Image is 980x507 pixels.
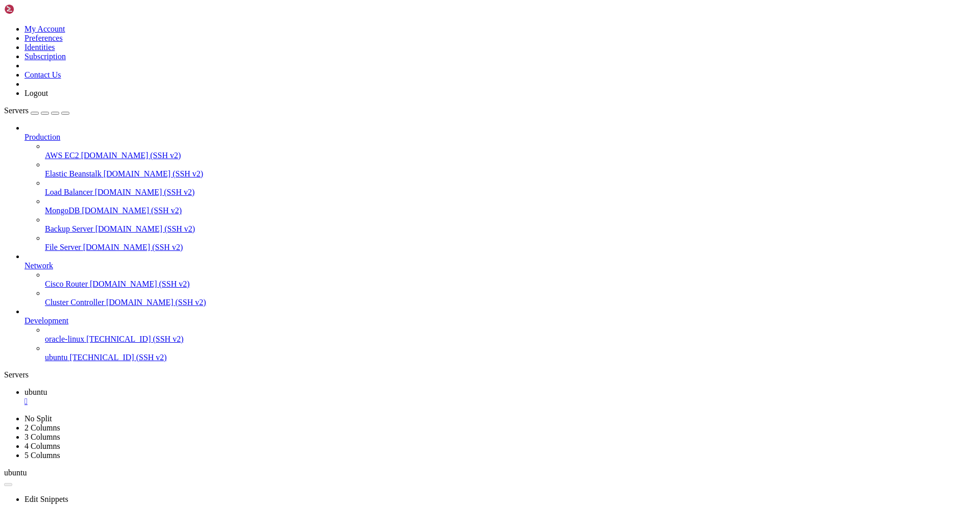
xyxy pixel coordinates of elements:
[4,4,63,14] img: Shellngn
[24,252,976,307] li: Network
[24,451,60,460] a: 5 Columns
[45,206,80,215] span: MongoDB
[45,243,81,251] span: File Server
[24,89,48,97] a: Logout
[45,243,976,252] a: File Server [DOMAIN_NAME] (SSH v2)
[24,495,68,503] a: Edit Snippets
[45,280,88,288] span: Cisco Router
[24,442,60,450] a: 4 Columns
[45,224,93,233] span: Backup Server
[45,270,976,289] li: Cisco Router [DOMAIN_NAME] (SSH v2)
[24,414,52,423] a: No Split
[24,433,60,441] a: 3 Columns
[45,151,79,160] span: AWS EC2
[24,397,976,406] a: 
[45,234,976,252] li: File Server [DOMAIN_NAME] (SSH v2)
[45,335,976,344] a: oracle-linux [TECHNICAL_ID] (SSH v2)
[24,307,976,362] li: Development
[24,70,61,79] a: Contact Us
[45,188,93,196] span: Load Balancer
[45,353,67,362] span: ubuntu
[45,353,976,362] a: ubuntu [TECHNICAL_ID] (SSH v2)
[24,316,68,325] span: Development
[24,133,60,141] span: Production
[45,142,976,160] li: AWS EC2 [DOMAIN_NAME] (SSH v2)
[86,335,183,343] span: [TECHNICAL_ID] (SSH v2)
[24,423,60,432] a: 2 Columns
[90,280,190,288] span: [DOMAIN_NAME] (SSH v2)
[69,353,166,362] span: [TECHNICAL_ID] (SSH v2)
[4,106,69,115] a: Servers
[4,106,29,115] span: Servers
[45,344,976,362] li: ubuntu [TECHNICAL_ID] (SSH v2)
[24,133,976,142] a: Production
[45,151,976,160] a: AWS EC2 [DOMAIN_NAME] (SSH v2)
[45,179,976,197] li: Load Balancer [DOMAIN_NAME] (SSH v2)
[4,468,27,477] span: ubuntu
[83,243,183,251] span: [DOMAIN_NAME] (SSH v2)
[45,169,976,179] a: Elastic Beanstalk [DOMAIN_NAME] (SSH v2)
[45,160,976,179] li: Elastic Beanstalk [DOMAIN_NAME] (SSH v2)
[24,24,65,33] a: My Account
[104,169,204,178] span: [DOMAIN_NAME] (SSH v2)
[45,215,976,234] li: Backup Server [DOMAIN_NAME] (SSH v2)
[24,261,53,270] span: Network
[24,316,976,325] a: Development
[95,188,195,196] span: [DOMAIN_NAME] (SSH v2)
[45,206,976,215] a: MongoDB [DOMAIN_NAME] (SSH v2)
[45,298,976,307] a: Cluster Controller [DOMAIN_NAME] (SSH v2)
[45,335,84,343] span: oracle-linux
[45,224,976,234] a: Backup Server [DOMAIN_NAME] (SSH v2)
[24,388,47,396] span: ubuntu
[4,370,976,379] div: Servers
[45,325,976,344] li: oracle-linux [TECHNICAL_ID] (SSH v2)
[24,52,66,61] a: Subscription
[24,123,976,252] li: Production
[45,298,104,307] span: Cluster Controller
[45,188,976,197] a: Load Balancer [DOMAIN_NAME] (SSH v2)
[81,151,181,160] span: [DOMAIN_NAME] (SSH v2)
[45,169,102,178] span: Elastic Beanstalk
[24,261,976,270] a: Network
[82,206,182,215] span: [DOMAIN_NAME] (SSH v2)
[24,388,976,406] a: ubuntu
[45,289,976,307] li: Cluster Controller [DOMAIN_NAME] (SSH v2)
[24,43,55,52] a: Identities
[45,197,976,215] li: MongoDB [DOMAIN_NAME] (SSH v2)
[24,34,63,42] a: Preferences
[95,224,195,233] span: [DOMAIN_NAME] (SSH v2)
[106,298,206,307] span: [DOMAIN_NAME] (SSH v2)
[45,280,976,289] a: Cisco Router [DOMAIN_NAME] (SSH v2)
